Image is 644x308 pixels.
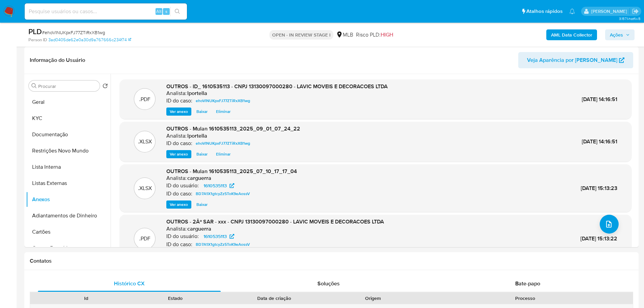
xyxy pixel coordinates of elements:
[336,31,353,39] div: MLB
[381,31,393,39] span: HIGH
[224,295,324,302] div: Data de criação
[42,29,105,36] span: # ehoVlNUKpxFJ77ZTiRxXB1wg
[166,133,187,139] p: Analista:
[28,37,47,43] b: Person ID
[166,108,191,116] button: Ver anexo
[193,240,253,248] a: BD7A1X1gtcyZz5ToK9eAossV
[47,295,126,302] div: Id
[356,31,393,39] span: Risco PLD:
[193,200,211,209] button: Baixar
[196,97,250,105] span: ehoVlNUKpxFJ77ZTiRxXB1wg
[26,224,111,240] button: Cartões
[196,151,208,158] span: Baixar
[196,240,250,248] span: BD7A1X1gtcyZz5ToK9eAossV
[526,8,563,15] span: Atalhos rápidos
[170,151,188,158] span: Ver anexo
[30,57,85,64] h1: Informação do Usuário
[166,190,192,197] p: ID do caso:
[546,29,597,40] button: AML Data Collector
[193,190,253,198] a: BD7A1X1gtcyZz5ToK9eAossV
[166,140,192,147] p: ID do caso:
[317,280,340,287] span: Soluções
[199,182,238,190] a: 1610535113
[30,258,633,264] h1: Contatos
[136,295,215,302] div: Estado
[333,295,413,302] div: Origem
[166,150,191,158] button: Ver anexo
[193,139,253,147] a: ehoVlNUKpxFJ77ZTiRxXB1wg
[166,241,192,248] p: ID do caso:
[422,295,628,302] div: Processo
[213,108,234,116] button: Eliminar
[166,218,384,226] span: OUTROS - 2Âº SAR - xxx - CNPJ 13130097000280 - LAVIC MOVEIS E DECORACOES LTDA
[196,201,208,208] span: Baixar
[269,30,333,40] p: OPEN - IN REVIEW STAGE I
[139,96,150,103] p: .PDF
[166,97,192,104] p: ID do caso:
[518,52,633,68] button: Veja Aparência por [PERSON_NAME]
[619,16,641,21] span: 3.157.1-hotfix-5
[187,133,207,139] h6: lportella
[196,108,208,115] span: Baixar
[166,226,187,232] p: Analista:
[170,7,184,16] button: search-icon
[196,190,250,198] span: BD7A1X1gtcyZz5ToK9eAossV
[102,83,108,91] button: Retornar ao pedido padrão
[187,175,211,182] h6: carguerra
[166,90,187,97] p: Analista:
[605,29,635,40] button: Ações
[591,8,629,15] p: lucas.portella@mercadolivre.com
[26,143,111,159] button: Restrições Novo Mundo
[138,138,152,145] p: .XLSX
[25,7,187,16] input: Pesquise usuários ou casos...
[26,159,111,175] button: Lista Interna
[582,138,617,145] span: [DATE] 14:16:51
[26,110,111,126] button: KYC
[166,82,388,90] span: OUTROS - ID_ 1610535113 - CNPJ 13130097000280 - LAVIC MOVEIS E DECORACOES LTDA
[156,8,162,15] span: Alt
[166,182,199,189] p: ID do usuário:
[515,280,540,287] span: Bate-papo
[166,233,199,240] p: ID do usuário:
[26,191,111,208] button: Anexos
[193,108,211,116] button: Baixar
[196,139,250,147] span: ehoVlNUKpxFJ77ZTiRxXB1wg
[138,185,152,192] p: .XLSX
[204,182,227,190] span: 1610535113
[166,175,187,182] p: Analista:
[28,26,42,37] b: PLD
[26,94,111,110] button: Geral
[166,125,300,133] span: OUTROS - Mulan 1610535113_2025_09_01_07_24_22
[187,90,207,97] h6: lportella
[48,37,131,43] a: 3ad0405de62e0a30d9a767666c234f74
[581,184,617,192] span: [DATE] 15:13:23
[26,175,111,191] button: Listas Externas
[580,235,617,242] span: [DATE] 15:13:22
[582,95,617,103] span: [DATE] 14:16:51
[632,8,639,15] a: Sair
[170,108,188,115] span: Ver anexo
[166,200,191,209] button: Ver anexo
[139,235,150,242] p: .PDF
[569,8,575,14] a: Notificações
[213,150,234,158] button: Eliminar
[199,232,238,240] a: 1610535113
[165,8,167,15] span: s
[187,226,211,232] h6: carguerra
[26,240,111,256] button: Contas Bancárias
[216,108,231,115] span: Eliminar
[204,232,227,240] span: 1610535113
[38,83,97,89] input: Procurar
[551,29,592,40] b: AML Data Collector
[610,29,623,40] span: Ações
[31,83,37,89] button: Procurar
[216,151,231,158] span: Eliminar
[26,126,111,143] button: Documentação
[114,280,145,287] span: Histórico CX
[166,167,297,175] span: OUTROS - Mulan 1610535113_2025_07_10_17_17_04
[170,201,188,208] span: Ver anexo
[26,208,111,224] button: Adiantamentos de Dinheiro
[193,97,253,105] a: ehoVlNUKpxFJ77ZTiRxXB1wg
[193,150,211,158] button: Baixar
[600,215,619,234] button: upload-file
